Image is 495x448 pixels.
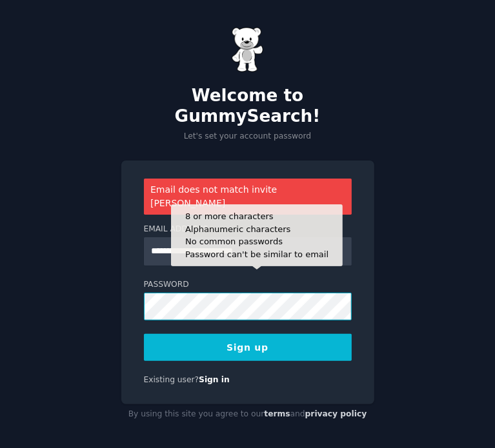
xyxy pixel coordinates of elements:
[121,86,374,126] h2: Welcome to GummySearch!
[144,334,352,361] button: Sign up
[264,409,290,418] a: terms
[144,179,352,215] div: Email does not match invite [PERSON_NAME]
[232,27,264,72] img: Gummy Bear
[144,224,352,235] label: Email Address
[144,375,199,384] span: Existing user?
[305,409,367,418] a: privacy policy
[121,404,374,425] div: By using this site you agree to our and
[144,279,352,291] label: Password
[121,131,374,142] p: Let's set your account password
[199,375,230,384] a: Sign in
